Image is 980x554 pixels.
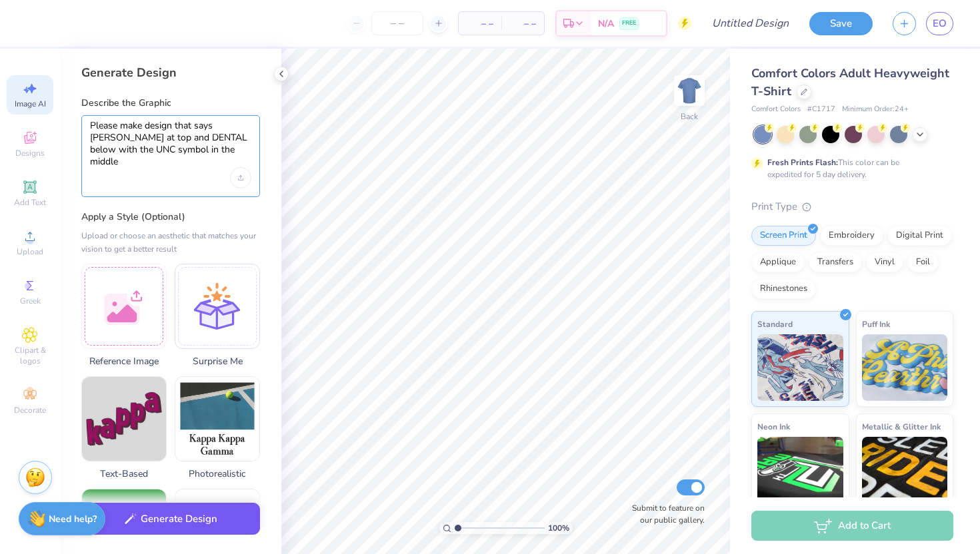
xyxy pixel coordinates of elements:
[81,229,260,256] div: Upload or choose an aesthetic that matches your vision to get a better result
[809,252,862,272] div: Transfers
[809,12,873,35] button: Save
[862,317,890,331] span: Puff Ink
[81,503,260,535] button: Generate Design
[751,104,801,115] span: Comfort Colors
[751,65,949,99] span: Comfort Colors Adult Heavyweight T-Shirt
[866,252,903,272] div: Vinyl
[933,16,947,31] span: EO
[757,437,843,503] img: Neon Ink
[371,11,423,35] input: – –
[887,226,952,246] div: Digital Print
[175,354,260,368] span: Surprise Me
[49,513,97,525] strong: Need help?
[622,19,636,28] span: FREE
[751,199,953,214] div: Print Type
[14,405,46,415] span: Decorate
[862,334,948,401] img: Puff Ink
[20,296,41,306] span: Greek
[14,197,46,208] span: Add Text
[757,419,790,433] span: Neon Ink
[862,437,948,503] img: Metallic & Glitter Ink
[926,12,953,35] a: EO
[676,77,703,104] img: Back
[625,502,705,526] label: Submit to feature on our public gallery.
[907,252,939,272] div: Foil
[757,334,843,401] img: Standard
[681,111,698,123] div: Back
[7,345,53,366] span: Clipart & logos
[767,156,931,180] div: This color can be expedited for 5 day delivery.
[81,210,260,224] label: Apply a Style (Optional)
[820,226,883,246] div: Embroidery
[230,167,251,188] div: Upload image
[15,148,45,158] span: Designs
[751,252,805,272] div: Applique
[751,226,816,246] div: Screen Print
[82,377,166,461] img: Text-Based
[842,104,909,115] span: Minimum Order: 24 +
[751,279,816,299] div: Rhinestones
[807,104,835,115] span: # C1717
[767,157,838,168] strong: Fresh Prints Flash:
[548,522,569,534] span: 100 %
[90,120,251,168] textarea: Please make design that says [PERSON_NAME] at top and DENTAL below with the UNC symbol in the middle
[757,317,793,331] span: Standard
[81,354,167,368] span: Reference Image
[598,17,614,31] span: N/A
[862,419,941,433] span: Metallic & Glitter Ink
[467,17,493,31] span: – –
[81,65,260,81] div: Generate Design
[701,10,799,37] input: Untitled Design
[175,377,259,461] img: Photorealistic
[15,99,46,109] span: Image AI
[17,246,43,257] span: Upload
[81,97,260,110] label: Describe the Graphic
[81,467,167,481] span: Text-Based
[509,17,536,31] span: – –
[175,467,260,481] span: Photorealistic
